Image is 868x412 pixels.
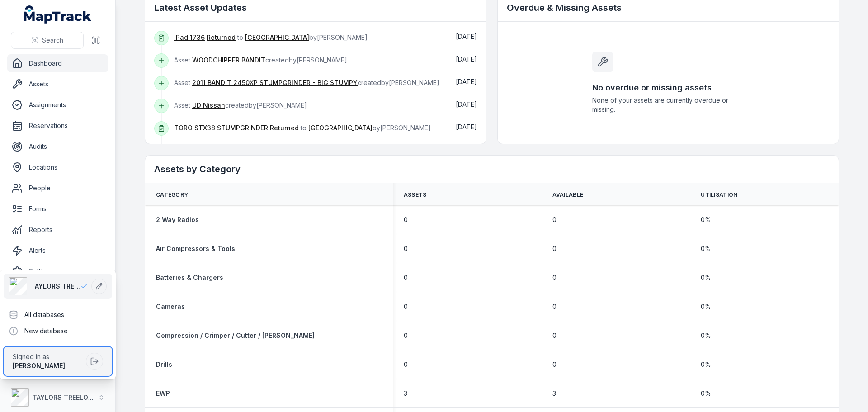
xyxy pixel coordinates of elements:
[4,307,112,323] div: All databases
[13,352,82,361] span: Signed in as
[33,393,108,401] strong: TAYLORS TREELOPPING
[4,323,112,339] div: New database
[31,282,80,291] span: TAYLORS TREELOPPING
[13,362,65,369] strong: [PERSON_NAME]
